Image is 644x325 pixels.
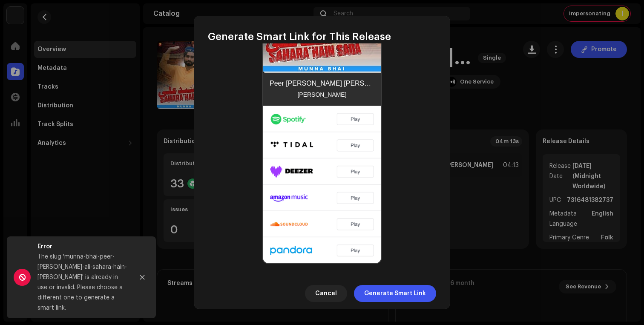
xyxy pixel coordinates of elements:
[354,285,436,302] button: Generate Smart Link
[37,242,127,252] div: Error
[297,90,346,99] div: [PERSON_NAME]
[315,285,337,302] span: Cancel
[263,106,381,263] img: ffm-smart-link.png
[194,16,450,43] div: Generate Smart Link for This Release
[37,252,127,313] div: The slug 'munna-bhai-peer-[PERSON_NAME]-ali-sahara-hain-[PERSON_NAME]' is already in use or inval...
[134,269,151,286] button: Close
[270,80,374,87] div: Peer [PERSON_NAME] [PERSON_NAME] Sahara Hain [PERSON_NAME]
[305,285,347,302] button: Cancel
[364,285,426,302] span: Generate Smart Link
